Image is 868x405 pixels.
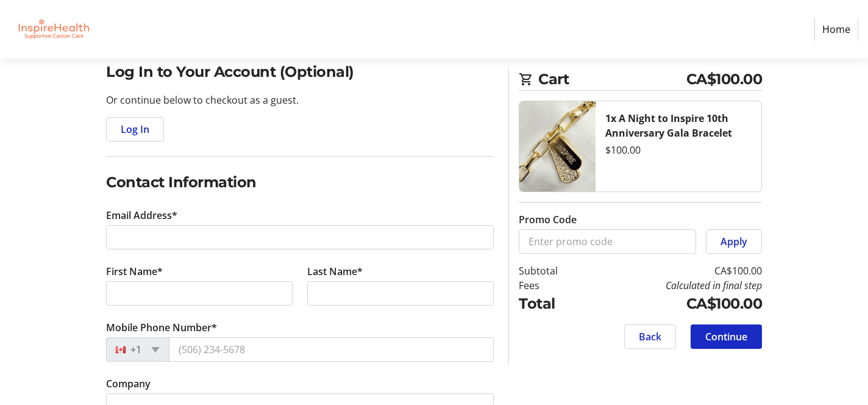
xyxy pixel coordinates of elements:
[169,337,494,362] input: (506) 234-5678
[519,263,589,278] td: Subtotal
[639,329,661,344] span: Back
[589,293,762,315] td: CA$100.00
[10,5,96,54] img: InspireHealth Supportive Cancer Care's Logo
[106,320,217,335] label: Mobile Phone Number*
[720,234,747,249] span: Apply
[519,293,589,315] td: Total
[106,61,494,83] h2: Log In to Your Account (Optional)
[589,263,762,278] td: CA$100.00
[589,278,762,293] td: Calculated in final step
[307,264,363,279] label: Last Name*
[106,117,164,142] button: Log In
[706,229,762,254] button: Apply
[624,324,676,349] button: Back
[106,376,151,391] label: Company
[519,212,577,227] label: Promo Code
[121,122,149,137] span: Log In
[106,264,163,279] label: First Name*
[605,112,732,140] strong: 1x A Night to Inspire 10th Anniversary Gala Bracelet
[106,208,177,223] label: Email Address*
[814,18,858,41] a: Home
[686,68,763,90] span: CA$100.00
[519,278,589,293] td: Fees
[519,229,696,254] input: Enter promo code
[106,93,494,107] p: Or continue below to checkout as a guest.
[691,324,762,349] button: Continue
[106,171,494,193] h2: Contact Information
[538,68,686,90] span: Cart
[519,101,596,192] img: A Night to Inspire 10th Anniversary Gala Bracelet
[705,329,747,344] span: Continue
[605,143,752,157] div: $100.00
